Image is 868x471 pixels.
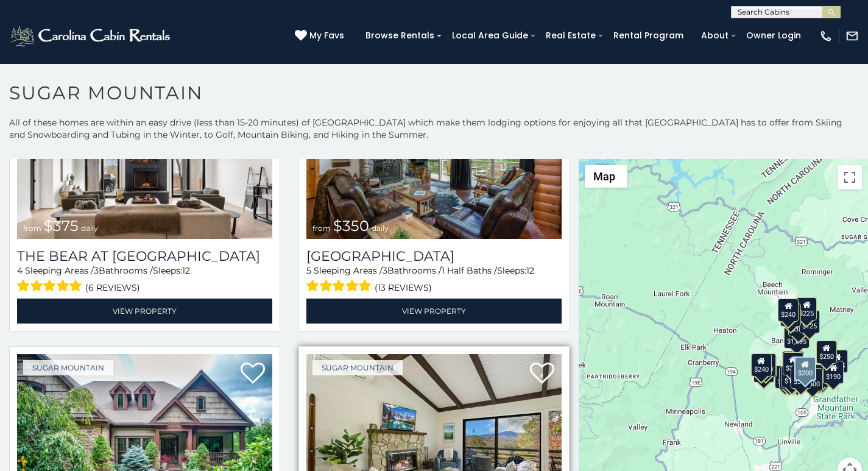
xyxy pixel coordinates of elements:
[81,224,98,233] span: daily
[526,265,534,276] span: 12
[778,299,799,322] div: $240
[44,217,79,235] span: $375
[359,26,440,45] a: Browse Rentals
[783,325,809,349] div: $1,095
[791,366,811,389] div: $350
[17,248,272,264] a: The Bear At [GEOGRAPHIC_DATA]
[309,29,344,42] span: My Favs
[607,26,690,45] a: Rental Program
[794,356,816,381] div: $200
[796,297,817,320] div: $225
[827,350,847,373] div: $155
[333,217,369,235] span: $350
[779,366,800,389] div: $155
[306,248,562,264] a: [GEOGRAPHIC_DATA]
[295,29,347,43] a: My Favs
[94,265,99,276] span: 3
[306,265,311,276] span: 5
[372,224,389,233] span: daily
[241,361,265,387] a: Add to favorites
[585,165,627,188] button: Change map style
[446,26,534,45] a: Local Area Guide
[755,353,775,377] div: $210
[85,280,140,296] span: (6 reviews)
[9,24,174,48] img: White-1-2.png
[845,29,859,43] img: mail-regular-white.png
[750,353,771,377] div: $240
[740,26,807,45] a: Owner Login
[17,299,272,324] a: View Property
[306,264,562,296] div: Sleeping Areas / Bathrooms / Sleeps:
[383,265,387,276] span: 3
[530,361,554,387] a: Add to favorites
[182,265,190,276] span: 12
[312,360,403,375] a: Sugar Mountain
[17,264,272,296] div: Sleeping Areas / Bathrooms / Sleeps:
[593,170,615,183] span: Map
[17,265,23,276] span: 4
[23,360,113,375] a: Sugar Mountain
[838,165,862,189] button: Toggle fullscreen view
[799,310,819,333] div: $125
[306,299,562,324] a: View Property
[17,248,272,264] h3: The Bear At Sugar Mountain
[781,365,802,388] div: $175
[442,265,497,276] span: 1 Half Baths /
[782,351,802,374] div: $190
[782,352,803,375] div: $300
[780,303,800,327] div: $170
[823,361,844,384] div: $190
[312,224,331,233] span: from
[819,29,833,43] img: phone-regular-white.png
[695,26,735,45] a: About
[816,341,836,364] div: $250
[540,26,602,45] a: Real Estate
[375,280,432,296] span: (13 reviews)
[755,355,776,378] div: $225
[306,248,562,264] h3: Grouse Moor Lodge
[808,364,828,388] div: $195
[23,224,41,233] span: from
